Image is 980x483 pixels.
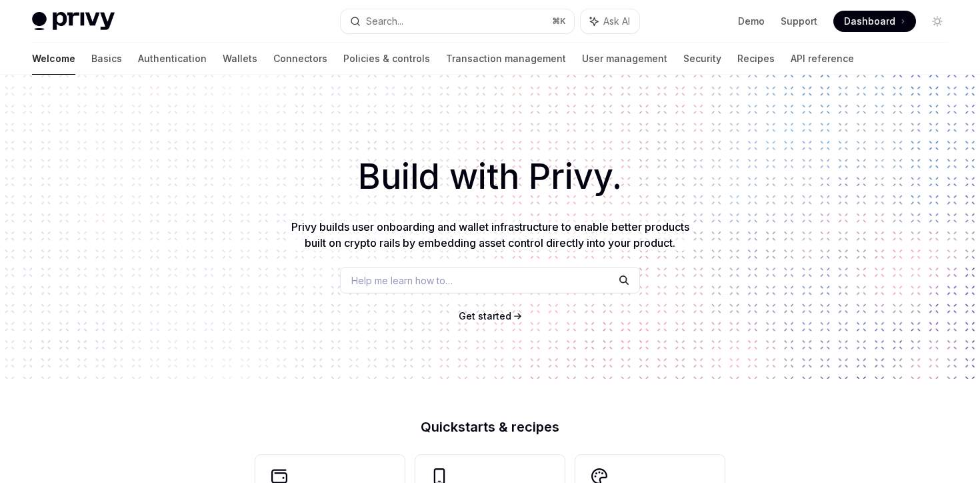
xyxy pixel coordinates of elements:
[446,43,566,75] a: Transaction management
[781,15,817,28] a: Support
[351,274,453,288] span: Help me learn how to…
[603,15,630,28] span: Ask AI
[223,43,257,75] a: Wallets
[927,11,948,32] button: Toggle dark mode
[343,43,430,75] a: Policies & controls
[737,43,775,75] a: Recipes
[21,151,959,203] h1: Build with Privy.
[683,43,721,75] a: Security
[581,9,639,33] button: Ask AI
[833,11,916,32] a: Dashboard
[341,9,573,33] button: Search...⌘K
[459,310,511,322] span: Get started
[552,16,566,27] span: ⌘ K
[138,43,207,75] a: Authentication
[91,43,122,75] a: Basics
[291,220,689,250] span: Privy builds user onboarding and wallet infrastructure to enable better products built on crypto ...
[366,13,403,29] div: Search...
[32,43,75,75] a: Welcome
[273,43,327,75] a: Connectors
[791,43,854,75] a: API reference
[32,12,115,31] img: light logo
[582,43,667,75] a: User management
[844,15,895,28] span: Dashboard
[738,15,765,28] a: Demo
[459,310,511,323] a: Get started
[255,420,725,434] h2: Quickstarts & recipes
